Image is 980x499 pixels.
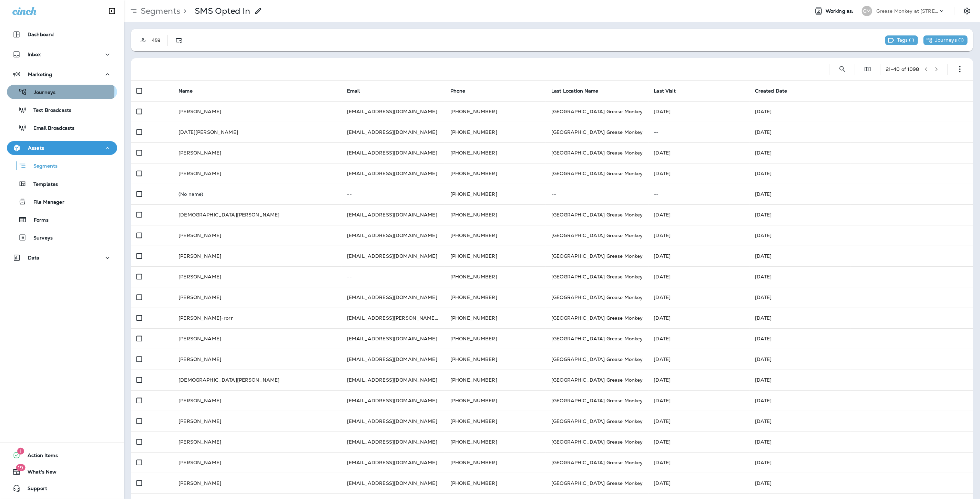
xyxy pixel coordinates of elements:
div: 21 - 40 of 1098 [886,66,919,72]
td: [DATE][PERSON_NAME] [173,122,341,142]
td: [DATE] [749,266,973,287]
td: [DATE] [649,328,749,349]
button: Data [7,251,117,265]
td: [EMAIL_ADDRESS][DOMAIN_NAME] [341,349,445,370]
td: [DATE] [749,473,973,493]
p: Text Broadcasts [27,107,71,114]
td: [PHONE_NUMBER] [445,452,546,473]
td: [GEOGRAPHIC_DATA] Grease Monkey [546,225,648,246]
td: [PHONE_NUMBER] [445,163,546,184]
td: [DATE] [749,411,973,432]
td: [DATE] [749,163,973,184]
td: [GEOGRAPHIC_DATA] Grease Monkey [546,163,648,184]
td: [EMAIL_ADDRESS][PERSON_NAME][DOMAIN_NAME] [341,308,445,328]
td: [DATE] [749,390,973,411]
td: [PERSON_NAME] [173,349,341,370]
td: [PERSON_NAME] [173,266,341,287]
td: [PERSON_NAME] [173,452,341,473]
span: Last Visit [654,88,676,94]
p: Journeys [27,89,55,96]
p: Journeys ( 1 ) [935,37,964,43]
td: [EMAIL_ADDRESS][DOMAIN_NAME] [341,142,445,163]
span: Email [347,88,360,94]
td: [DATE] [749,122,973,142]
span: 1 [17,448,24,455]
td: [PHONE_NUMBER] [445,328,546,349]
button: Marketing [7,67,117,81]
button: File Manager [7,194,117,209]
td: [DATE] [649,246,749,266]
td: [PHONE_NUMBER] [445,225,546,246]
td: [EMAIL_ADDRESS][DOMAIN_NAME] [341,473,445,493]
td: [GEOGRAPHIC_DATA] Grease Monkey [546,308,648,328]
button: 1Action Items [7,448,117,462]
td: [GEOGRAPHIC_DATA] Grease Monkey [546,452,648,473]
td: [DEMOGRAPHIC_DATA][PERSON_NAME] [173,204,341,225]
td: [GEOGRAPHIC_DATA] Grease Monkey [546,142,648,163]
p: Segments [138,6,181,16]
td: [DATE] [649,452,749,473]
button: Journeys [7,85,117,99]
td: [PERSON_NAME] [173,473,341,493]
button: Surveys [7,230,117,245]
td: [DATE] [649,349,749,370]
button: Customer Only [136,33,150,47]
span: Name [178,88,193,94]
td: [PERSON_NAME] [173,225,341,246]
span: Created Date [755,88,787,94]
td: [DATE] [649,390,749,411]
button: Templates [7,177,117,191]
td: [GEOGRAPHIC_DATA] Grease Monkey [546,473,648,493]
td: [GEOGRAPHIC_DATA] Grease Monkey [546,390,648,411]
td: [PHONE_NUMBER] [445,349,546,370]
td: [GEOGRAPHIC_DATA] Grease Monkey [546,328,648,349]
td: [EMAIL_ADDRESS][DOMAIN_NAME] [341,122,445,142]
td: [PERSON_NAME]-rorr [173,308,341,328]
p: -- [347,274,439,279]
button: Dynamic [172,33,186,47]
td: [DATE] [749,370,973,390]
span: Last Location Name [551,88,599,94]
button: Assets [7,141,117,155]
div: SMS Opted In [195,6,250,16]
td: [GEOGRAPHIC_DATA] Grease Monkey [546,411,648,432]
td: [PHONE_NUMBER] [445,287,546,308]
td: [EMAIL_ADDRESS][DOMAIN_NAME] [341,204,445,225]
td: [EMAIL_ADDRESS][DOMAIN_NAME] [341,370,445,390]
td: [EMAIL_ADDRESS][DOMAIN_NAME] [341,101,445,122]
td: [GEOGRAPHIC_DATA] Grease Monkey [546,266,648,287]
td: [DATE] [749,246,973,266]
td: [DATE] [649,204,749,225]
td: [PERSON_NAME] [173,432,341,452]
div: This segment has no tags [885,35,918,45]
p: Templates [27,181,58,188]
td: [GEOGRAPHIC_DATA] Grease Monkey [546,370,648,390]
p: Segments [27,163,58,170]
div: 459 [150,38,167,43]
td: [DATE] [649,163,749,184]
td: [PERSON_NAME] [173,411,341,432]
td: [GEOGRAPHIC_DATA] Grease Monkey [546,101,648,122]
td: [PHONE_NUMBER] [445,390,546,411]
p: -- [347,191,439,197]
td: [DATE] [749,452,973,473]
td: [EMAIL_ADDRESS][DOMAIN_NAME] [341,246,445,266]
td: [PHONE_NUMBER] [445,473,546,493]
span: Working as: [826,8,855,14]
td: [DEMOGRAPHIC_DATA][PERSON_NAME] [173,370,341,390]
p: -- [654,129,744,135]
td: [PERSON_NAME] [173,246,341,266]
td: [PERSON_NAME] [173,101,341,122]
p: -- [654,191,744,197]
p: Forms [27,217,49,224]
td: [EMAIL_ADDRESS][DOMAIN_NAME] [341,163,445,184]
button: Search Segments [836,62,849,76]
div: GM [862,6,872,16]
td: [GEOGRAPHIC_DATA] Grease Monkey [546,122,648,142]
td: [PHONE_NUMBER] [445,184,546,204]
td: [PERSON_NAME] [173,390,341,411]
td: [DATE] [749,349,973,370]
p: Email Broadcasts [27,125,74,132]
td: [PERSON_NAME] [173,287,341,308]
p: Surveys [27,235,53,242]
